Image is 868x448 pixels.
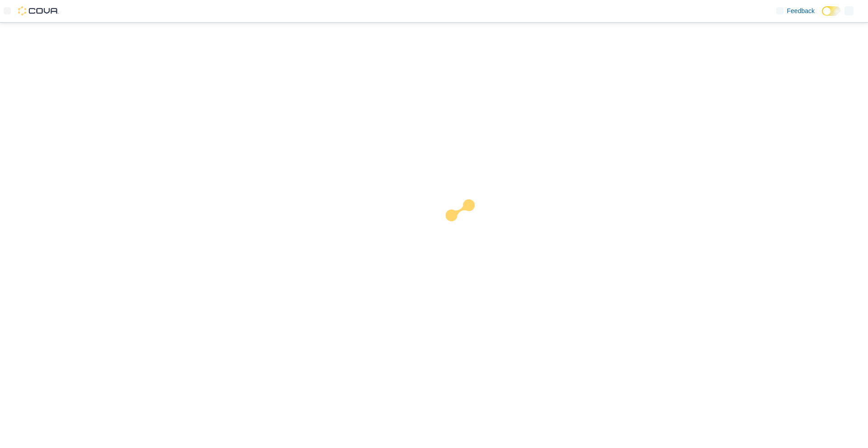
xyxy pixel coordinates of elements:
img: cova-loader [434,193,502,260]
span: Feedback [787,6,815,15]
span: Dark Mode [822,16,822,16]
input: Dark Mode [822,6,841,16]
img: Cova [18,6,59,15]
a: Feedback [773,2,818,20]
